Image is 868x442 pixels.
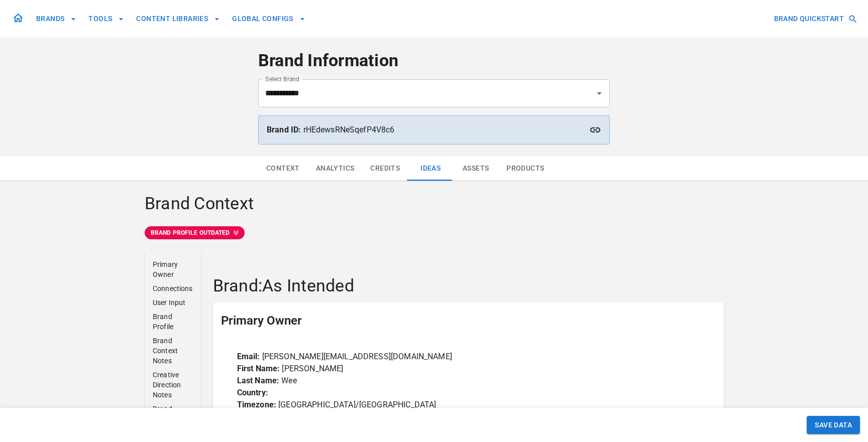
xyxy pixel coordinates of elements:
strong: Country: [237,388,268,397]
p: Brand Context Notes [153,336,193,366]
p: Creative Direction Notes [153,370,193,400]
strong: Last Name: [237,376,280,385]
button: BRAND QUICKSTART [770,10,860,28]
p: [PERSON_NAME] [237,363,700,375]
strong: Email: [237,352,260,361]
button: Assets [453,157,498,181]
button: CONTENT LIBRARIES [132,10,224,28]
button: Products [498,157,552,181]
h5: Primary Owner [221,313,302,329]
strong: Timezone: [237,400,276,409]
p: Primary Owner [153,259,193,279]
a: BRAND PROFILE OUTDATED [145,226,723,239]
button: Credits [362,157,408,181]
p: [PERSON_NAME][EMAIL_ADDRESS][DOMAIN_NAME] [237,351,700,363]
button: Ideas [408,157,453,181]
strong: First Name: [237,364,280,373]
button: Context [258,157,308,181]
button: GLOBAL CONFIGS [228,10,309,28]
button: TOOLS [84,10,128,28]
p: Brand Preferred Products [153,404,193,434]
button: BRANDS [32,10,80,28]
button: Open [592,86,606,100]
h4: Brand Context [145,193,723,214]
strong: Brand ID: [267,125,301,134]
p: BRAND PROFILE OUTDATED [151,228,230,237]
h4: Brand Information [258,50,610,71]
label: Select Brand [265,75,299,83]
p: User Input [153,298,193,308]
button: SAVE DATA [807,416,860,434]
p: Connections [153,283,193,293]
p: rHEdewsRNeSqefP4V8c6 [267,124,601,136]
h4: Brand: As Intended [213,275,724,297]
div: Primary Owner [213,303,724,339]
button: Analytics [308,157,363,181]
p: Wee [237,375,700,387]
p: Brand Profile [153,312,193,332]
p: [GEOGRAPHIC_DATA]/[GEOGRAPHIC_DATA] [237,399,700,411]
